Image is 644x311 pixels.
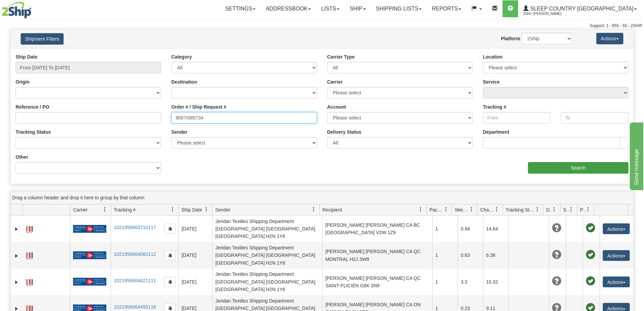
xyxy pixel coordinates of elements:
a: Delivery Status filter column settings [549,204,560,215]
td: 1 [432,216,458,242]
div: Send message [5,4,63,12]
a: Lists [316,0,345,17]
input: Search [528,162,628,174]
a: Charge filter column settings [491,204,503,215]
label: Delivery Status [327,129,361,135]
label: Service [483,79,500,85]
label: Carrier [327,79,343,85]
iframe: chat widget [628,121,643,190]
span: Recipient [323,206,342,213]
td: Jeridan Textiles Shipping Department [GEOGRAPHIC_DATA] [GEOGRAPHIC_DATA] [GEOGRAPHIC_DATA] H2N 1Y6 [212,216,322,242]
a: Expand [13,279,20,286]
span: Delivery Status [546,206,552,213]
span: 2044 / [PERSON_NAME] [523,10,574,17]
button: Copy to clipboard [164,277,176,287]
label: Department [483,129,509,135]
td: [PERSON_NAME] [PERSON_NAME] CA BC [GEOGRAPHIC_DATA] V2W 1Z9 [322,216,432,242]
a: Ship Date filter column settings [201,204,212,215]
div: grid grouping header [10,191,634,204]
a: Pickup Status filter column settings [582,204,594,215]
span: Ship Date [181,206,202,213]
a: Recipient filter column settings [415,204,426,215]
td: 1 [432,242,458,268]
label: Origin [16,79,29,85]
label: Tracking Status [16,129,51,135]
label: Location [483,53,503,60]
td: [DATE] [178,216,212,242]
a: Shipment Issues filter column settings [565,204,577,215]
a: 1021956664421111 [114,278,156,283]
label: Category [171,53,192,60]
img: 20 - Canada Post [73,251,106,260]
label: Sender [171,129,187,135]
td: [DATE] [178,242,212,268]
button: Actions [603,223,630,234]
a: Weight filter column settings [466,204,477,215]
a: Sleep Country [GEOGRAPHIC_DATA] 2044 / [PERSON_NAME] [518,0,642,17]
span: Shipment Issues [563,206,569,213]
input: To [561,112,628,124]
img: 20 - Canada Post [73,277,106,286]
span: Packages [429,206,444,213]
span: Weight [455,206,469,213]
label: Destination [171,79,197,85]
span: Carrier [73,206,88,213]
td: 3.3 [458,269,483,295]
button: Actions [596,33,623,44]
span: Pickup Successfully created [586,250,595,260]
td: 14.64 [483,216,508,242]
label: Account [327,104,346,110]
label: Order # / Ship Request # [171,104,226,110]
td: Jeridan Textiles Shipping Department [GEOGRAPHIC_DATA] [GEOGRAPHIC_DATA] [GEOGRAPHIC_DATA] H2N 1Y6 [212,269,322,295]
span: Unknown [552,223,561,233]
label: Platform [501,35,520,42]
a: 1021956664060112 [114,251,156,257]
button: Actions [603,250,630,261]
span: Pickup Successfully created [586,223,595,233]
a: 1021956664455116 [114,304,156,310]
label: Ship Date [16,53,38,60]
label: Other [16,154,28,160]
td: Jeridan Textiles Shipping Department [GEOGRAPHIC_DATA] [GEOGRAPHIC_DATA] [GEOGRAPHIC_DATA] H2N 1Y6 [212,242,322,268]
span: Sleep Country [GEOGRAPHIC_DATA] [529,6,634,12]
td: 1 [432,269,458,295]
a: Tracking # filter column settings [167,204,178,215]
input: From [483,112,551,124]
span: Pickup Successfully created [586,276,595,286]
a: Label [26,249,33,260]
a: Expand [13,226,20,232]
a: Carrier filter column settings [99,204,111,215]
td: [PERSON_NAME] [PERSON_NAME] CA QC MONTRAL H2J 3W8 [322,242,432,268]
a: Shipping lists [371,0,427,17]
label: Reference / PO [16,104,49,110]
a: 1021956663710117 [114,225,156,230]
img: 20 - Canada Post [73,225,106,233]
div: Support: 1 - 855 - 55 - 2SHIP [2,23,642,29]
a: Expand [13,252,20,259]
span: Sender [215,206,230,213]
a: Ship [345,0,371,17]
span: Unknown [552,250,561,260]
a: Addressbook [261,0,316,17]
label: Carrier Type [327,53,355,60]
button: Copy to clipboard [164,224,176,234]
td: [PERSON_NAME] [PERSON_NAME] CA QC SAINT-FLICIEN G8K 2N9 [322,269,432,295]
label: Tracking # [483,104,506,110]
td: 0.94 [458,216,483,242]
td: 6.38 [483,242,508,268]
button: Shipment Filters [21,33,64,45]
span: Tracking # [114,206,136,213]
td: 0.63 [458,242,483,268]
a: Reports [427,0,466,17]
td: [DATE] [178,269,212,295]
a: Packages filter column settings [440,204,452,215]
a: Label [26,276,33,287]
a: Tracking Status filter column settings [532,204,543,215]
span: Charge [480,206,494,213]
td: 10.32 [483,269,508,295]
span: Pickup Status [580,206,586,213]
span: Unknown [552,276,561,286]
button: Actions [603,276,630,287]
a: Sender filter column settings [308,204,319,215]
img: logo2044.jpg [2,2,31,19]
